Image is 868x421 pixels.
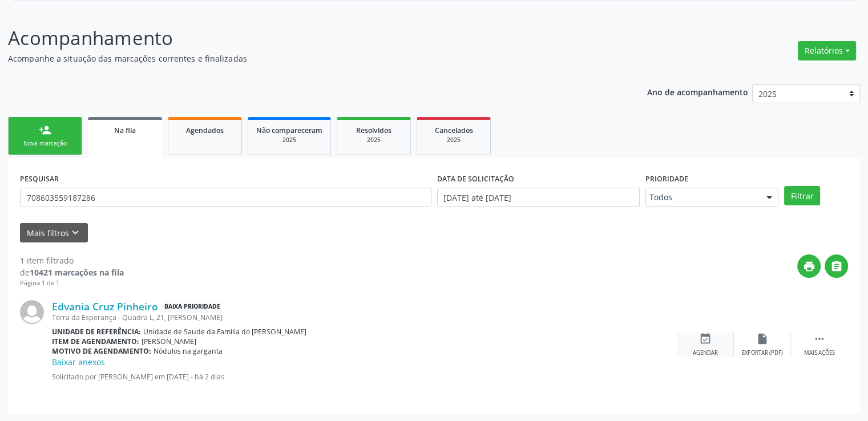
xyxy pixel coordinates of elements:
i: insert_drive_file [756,333,769,345]
div: Mais ações [804,349,835,357]
i:  [813,333,826,345]
label: Prioridade [645,170,688,188]
p: Acompanhe a situação das marcações correntes e finalizadas [8,52,604,64]
img: img [20,300,44,324]
span: Todos [649,192,756,203]
input: Nome, CNS [20,188,431,207]
div: 2025 [425,136,482,144]
input: Selecione um intervalo [437,188,640,207]
i: keyboard_arrow_down [69,226,82,239]
span: Unidade de Saude da Familia do [PERSON_NAME] [143,327,306,337]
strong: 10421 marcações na fila [30,267,124,278]
p: Solicitado por [PERSON_NAME] em [DATE] - há 2 dias [52,372,677,382]
div: 2025 [256,136,322,144]
a: Edvania Cruz Pinheiro [52,300,158,313]
label: PESQUISAR [20,170,59,188]
div: Página 1 de 1 [20,278,124,288]
i: print [803,260,815,273]
button:  [825,254,848,278]
span: Resolvidos [356,126,391,135]
div: Terra da Esperança - Quadra L, 21, [PERSON_NAME] [52,313,677,322]
div: 2025 [345,136,402,144]
div: Nova marcação [17,139,74,148]
a: Baixar anexos [52,357,105,367]
span: Baixa Prioridade [162,301,223,313]
b: Unidade de referência: [52,327,141,337]
button: Filtrar [784,186,820,205]
b: Motivo de agendamento: [52,346,151,356]
div: person_add [39,124,51,136]
span: [PERSON_NAME] [142,337,196,346]
i:  [830,260,843,273]
div: 1 item filtrado [20,254,124,266]
button: Relatórios [798,41,856,60]
b: Item de agendamento: [52,337,139,346]
div: Agendar [693,349,718,357]
span: Na fila [114,126,136,135]
span: Cancelados [435,126,473,135]
button: print [797,254,821,278]
span: Agendados [186,126,224,135]
span: Nódulos na garganta [154,346,223,356]
label: DATA DE SOLICITAÇÃO [437,170,514,188]
i: event_available [699,333,712,345]
p: Ano de acompanhamento [647,84,748,99]
span: Não compareceram [256,126,322,135]
div: Exportar (PDF) [742,349,783,357]
div: de [20,266,124,278]
p: Acompanhamento [8,24,604,52]
button: Mais filtroskeyboard_arrow_down [20,223,88,243]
